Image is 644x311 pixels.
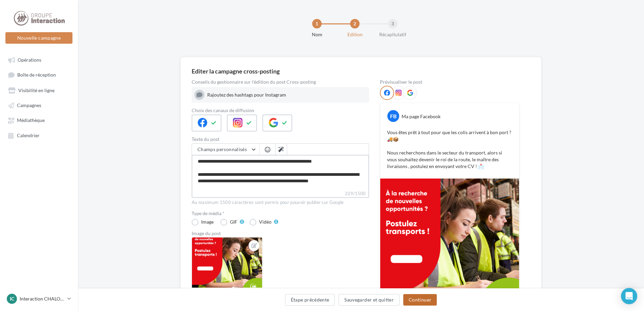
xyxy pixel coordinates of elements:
[4,54,74,66] a: Opérations
[192,144,259,155] button: Champs personnalisés
[20,295,65,302] p: Interaction CHALONS EN [GEOGRAPHIC_DATA]
[387,110,399,122] div: FB
[192,200,369,206] div: Au maximum 1500 caractères sont permis pour pouvoir publier sur Google
[259,220,272,224] div: Vidéo
[295,31,339,38] div: Nom
[192,190,369,198] label: 229/1500
[285,294,335,306] button: Étape précédente
[388,19,398,28] div: 3
[4,84,74,96] a: Visibilité en ligne
[17,118,45,123] span: Médiathèque
[192,137,369,142] label: Texte du post
[371,31,414,38] div: Récapitulatif
[192,108,369,113] label: Choix des canaux de diffusion
[17,72,56,78] span: Boîte de réception
[230,220,237,224] div: GIF
[621,288,637,304] div: Open Intercom Messenger
[339,294,400,306] button: Sauvegarder et quitter
[192,68,280,74] div: Editer la campagne cross-posting
[201,220,214,224] div: Image
[350,19,360,28] div: 2
[17,102,41,108] span: Campagnes
[10,295,14,302] span: IC
[192,211,369,216] label: Type de média *
[402,113,441,120] div: Ma page Facebook
[312,19,322,28] div: 1
[18,57,41,63] span: Opérations
[5,32,72,44] button: Nouvelle campagne
[192,231,369,236] div: Image du post
[17,132,40,138] span: Calendrier
[4,114,74,126] a: Médiathèque
[4,129,74,141] a: Calendrier
[192,80,369,84] div: Conseils du gestionnaire sur l'édition du post Cross-posting
[333,31,377,38] div: Edition
[387,129,512,170] p: Vous êtes prêt à tout pour que les colis arrivent à bon port ? 🚚📦 Nous recherchons dans le secteu...
[18,87,55,93] span: Visibilité en ligne
[5,292,72,305] a: IC Interaction CHALONS EN [GEOGRAPHIC_DATA]
[207,91,366,98] div: Rajoutez des hashtags pour Instagram
[403,294,437,306] button: Continuer
[4,68,74,81] a: Boîte de réception
[380,80,519,84] div: Prévisualiser le post
[197,146,247,152] span: Champs personnalisés
[4,99,74,111] a: Campagnes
